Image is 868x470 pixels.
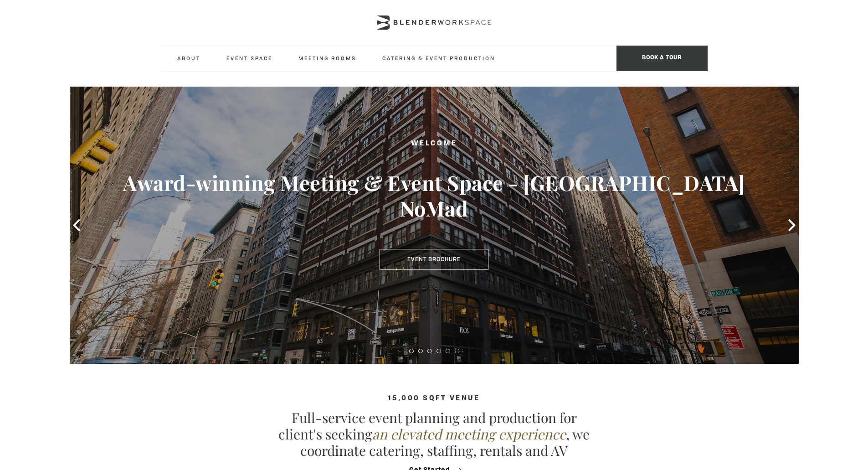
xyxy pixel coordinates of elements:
[170,46,208,71] a: About
[219,46,280,71] a: Event Space
[380,249,488,270] a: Event Brochure
[375,46,503,71] a: Catering & Event Production
[106,138,762,150] h2: Welcome
[161,395,708,403] h4: 15,000 sqft venue
[275,409,594,459] p: Full-service event planning and production for client's seeking , we coordinate catering, staffin...
[372,425,566,443] em: an elevated meeting experience
[291,46,364,71] a: Meeting Rooms
[616,46,708,71] span: Book a tour
[106,170,762,221] h3: Award-winning Meeting & Event Space - [GEOGRAPHIC_DATA] NoMad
